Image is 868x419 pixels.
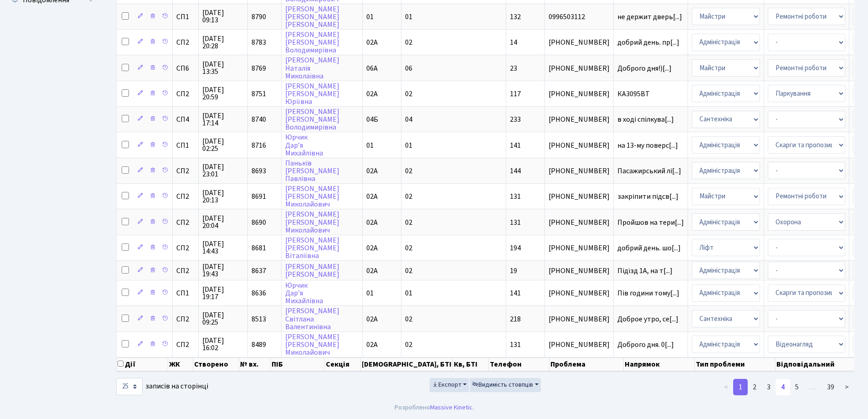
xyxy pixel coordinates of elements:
span: 8716 [252,140,266,150]
span: [PHONE_NUMBER] [549,267,610,274]
span: 02 [405,191,412,202]
span: Пів години тому[...] [617,288,679,298]
span: 02А [366,166,378,176]
th: Кв, БТІ [453,357,489,371]
th: Відповідальний [776,357,858,371]
span: 02А [366,191,378,202]
span: КА3095ВТ [617,90,684,98]
span: 131 [510,191,521,202]
span: [PHONE_NUMBER] [549,142,610,149]
th: ЖК [168,357,193,371]
a: [PERSON_NAME][PERSON_NAME]Віталіївна [285,235,339,261]
span: [DATE] 20:13 [202,189,244,204]
span: 141 [510,140,521,150]
a: [PERSON_NAME][PERSON_NAME]Юріївна [285,81,339,107]
span: 8691 [252,191,266,202]
span: [PHONE_NUMBER] [549,39,610,46]
span: 131 [510,217,521,228]
th: № вх. [239,357,271,371]
a: [PERSON_NAME][PERSON_NAME]Володимирівна [285,30,339,55]
span: 02А [366,217,378,228]
span: [PHONE_NUMBER] [549,290,610,297]
span: 02 [405,314,412,324]
span: [DATE] 02:25 [202,138,244,152]
th: Секція [325,357,361,371]
span: [DATE] 19:17 [202,286,244,300]
th: ПІБ [271,357,324,371]
span: [DATE] 17:14 [202,112,244,127]
a: 5 [790,379,804,395]
span: СП2 [176,341,195,348]
span: 02 [405,166,412,176]
span: СП2 [176,267,195,274]
a: [PERSON_NAME][PERSON_NAME]Миколайович [285,332,339,357]
span: СП1 [176,142,195,149]
span: [DATE] 23:01 [202,163,244,178]
label: записів на сторінці [116,378,208,395]
span: СП2 [176,219,195,226]
span: 02А [366,243,378,253]
span: СП4 [176,116,195,123]
a: [PERSON_NAME][PERSON_NAME]Володимирівна [285,107,339,132]
span: [DATE] 20:59 [202,86,244,101]
a: [PERSON_NAME][PERSON_NAME]Миколайович [285,184,339,209]
span: на 13-му поверс[...] [617,140,678,150]
span: Пройшов на тери[...] [617,217,684,228]
span: [PHONE_NUMBER] [549,65,610,72]
span: закріпити підсв[...] [617,191,678,202]
th: Тип проблеми [695,357,776,371]
span: 132 [510,12,521,22]
span: 19 [510,266,517,276]
span: 8637 [252,266,266,276]
span: 233 [510,114,521,124]
span: добрий день. пр[...] [617,37,679,47]
span: 06 [405,63,412,73]
span: добрий день. шо[...] [617,243,681,253]
span: [PHONE_NUMBER] [549,219,610,226]
span: 8693 [252,166,266,176]
th: Телефон [489,357,550,371]
a: 2 [747,379,762,395]
a: [PERSON_NAME][PERSON_NAME] [285,262,339,279]
span: СП2 [176,316,195,323]
span: [PHONE_NUMBER] [549,341,610,348]
a: [PERSON_NAME]НаталіяМиколаївна [285,56,339,81]
span: СП1 [176,290,195,297]
th: Проблема [550,357,624,371]
span: СП2 [176,90,195,98]
a: Massive Kinetic [430,403,473,412]
span: [DATE] 09:25 [202,311,244,326]
span: 141 [510,288,521,298]
span: [DATE] 09:13 [202,9,244,24]
span: 02 [405,37,412,47]
span: [DATE] 13:35 [202,61,244,75]
button: Експорт [430,378,469,392]
a: 3 [761,379,776,395]
span: СП2 [176,244,195,252]
a: 4 [776,379,790,395]
span: в ході спілкува[...] [617,114,674,124]
span: [DATE] 14:43 [202,240,244,255]
a: > [839,379,854,395]
span: 01 [366,288,374,298]
span: 0996503112 [549,13,610,21]
span: [DATE] 16:02 [202,337,244,352]
span: [DATE] 20:04 [202,215,244,229]
span: 02А [366,340,378,350]
span: 8489 [252,340,266,350]
span: 23 [510,63,517,73]
span: Доброго дня. 0[...] [617,340,674,350]
th: Дії [117,357,168,371]
th: [DEMOGRAPHIC_DATA], БТІ [361,357,453,371]
span: 8690 [252,217,266,228]
button: Видимість стовпців [470,378,541,392]
span: 117 [510,89,521,99]
span: 01 [366,12,374,22]
span: 02А [366,89,378,99]
span: СП1 [176,13,195,21]
span: не держит дверь[...] [617,12,682,22]
th: Напрямок [624,357,695,371]
select: записів на сторінці [116,378,143,395]
span: 144 [510,166,521,176]
span: 04Б [366,114,378,124]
